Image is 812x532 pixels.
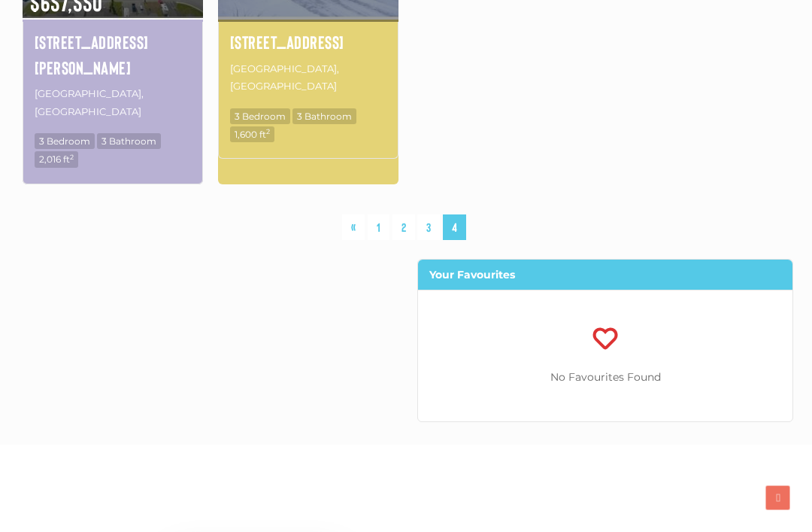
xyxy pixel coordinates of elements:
[35,151,78,167] span: 2,016 ft
[230,29,386,55] a: [STREET_ADDRESS]
[368,214,389,241] a: 1
[230,59,386,97] p: [GEOGRAPHIC_DATA], [GEOGRAPHIC_DATA]
[70,153,74,161] sup: 2
[230,126,274,142] span: 1,600 ft
[418,368,792,387] p: No Favourites Found
[292,108,356,124] span: 3 Bathroom
[392,214,415,241] a: 2
[35,84,191,122] p: [GEOGRAPHIC_DATA], [GEOGRAPHIC_DATA]
[230,108,290,124] span: 3 Bedroom
[429,268,515,281] strong: Your Favourites
[97,133,161,149] span: 3 Bathroom
[417,214,440,241] a: 3
[35,29,191,80] a: [STREET_ADDRESS][PERSON_NAME]
[342,214,365,241] a: «
[443,214,466,241] span: 4
[35,133,95,149] span: 3 Bedroom
[266,127,270,135] sup: 2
